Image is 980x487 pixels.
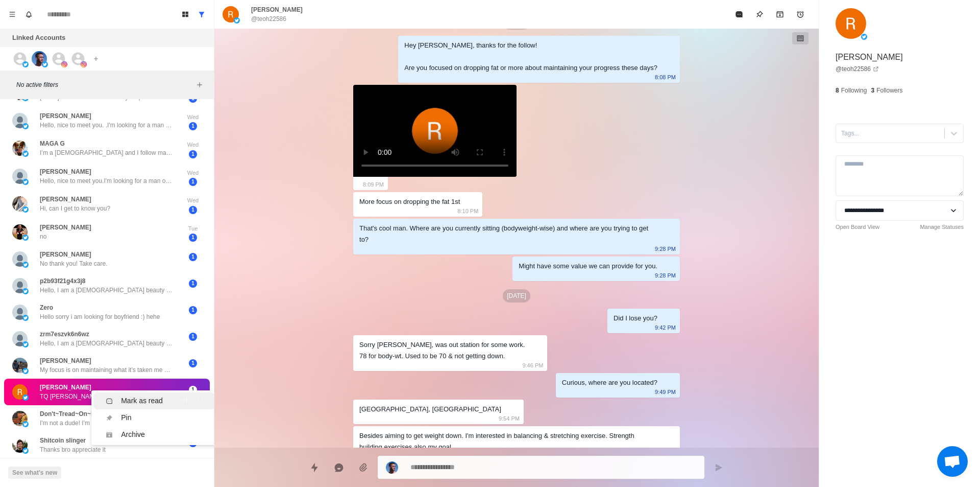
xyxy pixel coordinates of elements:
[503,289,530,303] p: [DATE]
[12,331,28,346] img: picture
[40,121,173,130] p: Hello, nice to meet you. .I'm looking for a man over 35 to be my best friend. I'm not interested ...
[708,457,729,478] button: Send message
[655,243,676,254] p: 9:28 PM
[121,412,131,423] div: Pin
[8,467,61,479] button: See what's new
[655,386,676,398] p: 9:49 PM
[836,86,839,95] p: 8
[386,461,398,474] img: picture
[40,167,91,176] p: [PERSON_NAME]
[40,419,173,428] p: I'm not a dude! I'm a dudess. Neither, I'm just following for content. I'm happy where I am. Thanks
[729,4,749,25] button: Mark as read
[22,262,29,268] img: picture
[32,51,47,66] img: picture
[40,259,108,268] p: No thank you! Take care.
[189,253,197,261] span: 1
[12,113,28,128] img: picture
[22,61,29,67] img: picture
[614,313,657,324] div: Did I lose you?
[180,113,206,122] p: Wed
[40,303,53,312] p: Zero
[304,457,325,478] button: Quick replies
[189,306,197,314] span: 1
[22,315,29,321] img: picture
[12,141,28,156] img: picture
[790,4,811,25] button: Add reminder
[22,368,29,374] img: picture
[189,359,197,367] span: 1
[234,17,240,24] img: picture
[4,6,20,22] button: Menu
[329,457,349,478] button: Reply with AI
[22,421,29,427] img: picture
[40,176,173,185] p: Hello, nice to meet you.I'm looking for a man over 35 to be my best friend. I'm not interested in...
[251,5,303,14] p: [PERSON_NAME]
[12,278,28,293] img: picture
[22,151,29,157] img: picture
[12,384,28,400] img: picture
[40,312,160,321] p: Hello sorry i am looking for boyfriend :) hehe
[562,377,657,388] div: Curious, where are you located?
[180,224,206,233] p: Tue
[176,396,203,406] div: Ctrl ⇧ U
[189,206,197,214] span: 1
[655,270,676,281] p: 9:28 PM
[22,179,29,185] img: picture
[655,322,676,333] p: 9:42 PM
[90,53,102,65] button: Add account
[22,288,29,294] img: picture
[12,224,28,240] img: picture
[177,6,193,22] button: Board View
[359,339,525,362] div: Sorry [PERSON_NAME], was out station for some work. 78 for body-wt. Used to be 70 & not getting d...
[40,148,173,157] p: I’m a [DEMOGRAPHIC_DATA] and I follow many wellness accounts
[40,436,86,445] p: Shitcoin slinger
[519,261,657,272] div: Might have some value we can provide for you.
[189,178,197,186] span: 1
[251,14,286,24] p: @teoh22586
[189,150,197,158] span: 1
[40,330,89,339] p: zrm7eszvk6n6wz
[189,122,197,130] span: 1
[404,40,657,74] div: Hey [PERSON_NAME], thanks for the follow! Are you focused on dropping fat or more about maintaini...
[12,358,28,373] img: picture
[20,6,37,22] button: Notifications
[522,360,543,371] p: 9:46 PM
[40,111,91,121] p: [PERSON_NAME]
[12,251,28,267] img: picture
[12,196,28,212] img: picture
[871,86,874,95] p: 3
[16,80,193,89] p: No active filters
[836,64,879,74] a: @teoh22586
[770,4,790,25] button: Archive
[359,430,657,453] div: Besides aiming to get weight down. I'm interested in balancing & stretching exercise. Strength bu...
[861,34,867,40] img: picture
[12,305,28,320] img: picture
[42,61,48,67] img: picture
[40,223,91,232] p: [PERSON_NAME]
[189,386,197,394] span: 1
[655,72,676,83] p: 8:08 PM
[22,395,29,401] img: picture
[189,234,197,242] span: 1
[937,446,968,477] a: Open chat
[61,61,67,67] img: picture
[457,205,478,217] p: 8:10 PM
[40,445,106,454] p: Thanks bro appreciate it
[40,276,85,286] p: p2b93f21g4x3j8
[223,6,239,22] img: picture
[81,61,87,67] img: picture
[359,223,657,245] div: That's cool man. Where are you currently sitting (bodyweight-wise) and where are you trying to ge...
[12,33,65,43] p: Linked Accounts
[193,79,206,91] button: Add filters
[22,448,29,454] img: picture
[920,223,964,231] a: Manage Statuses
[40,250,91,259] p: [PERSON_NAME]
[836,51,903,63] p: [PERSON_NAME]
[91,390,216,445] ul: Menu
[40,383,91,392] p: [PERSON_NAME]
[40,195,91,204] p: [PERSON_NAME]
[12,411,28,426] img: picture
[499,413,520,424] p: 9:54 PM
[22,235,29,241] img: picture
[836,223,879,231] a: Open Board View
